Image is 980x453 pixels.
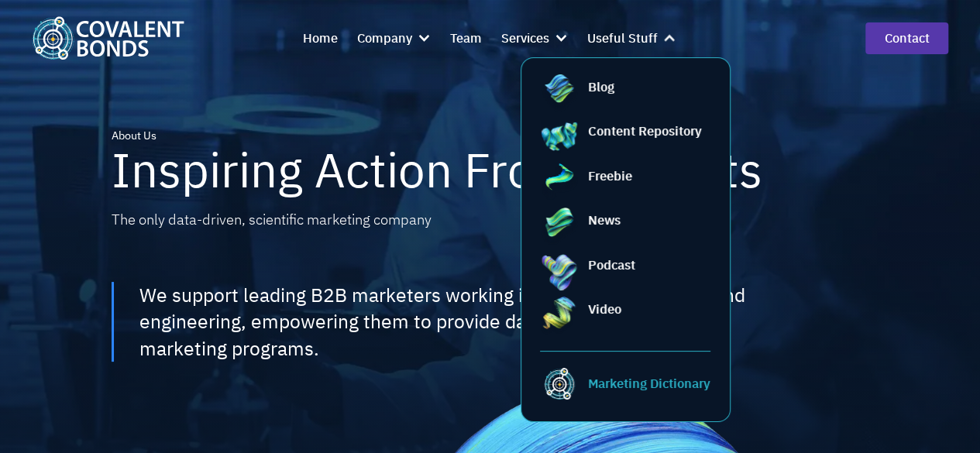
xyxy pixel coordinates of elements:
[303,19,338,57] a: Home
[357,28,412,48] div: Company
[139,282,799,362] div: We support leading B2B marketers working in science, technology and engineering, empowering them ...
[540,364,578,402] img: Covalent Bonds Teal Favicon
[540,300,710,338] a: Video
[588,211,621,230] div: News
[540,166,710,204] a: Freebie
[112,209,432,231] div: The only data-driven, scientific marketing company
[865,22,948,54] a: contact
[32,16,184,60] img: Covalent Bonds White / Teal Logo
[357,19,432,57] div: Company
[501,28,549,48] div: Services
[540,351,710,403] a: Covalent Bonds Teal FaviconMarketing Dictionary
[450,19,482,57] a: Team
[540,256,710,293] a: Podcast
[588,374,710,393] div: Marketing Dictionary
[32,16,184,60] a: home
[303,28,338,48] div: Home
[748,286,980,453] iframe: Chat Widget
[112,144,762,197] h1: Inspiring Action From Insights
[521,57,731,422] nav: Useful Stuff
[450,28,482,48] div: Team
[588,166,632,186] div: Freebie
[588,77,614,97] div: Blog
[587,19,677,57] div: Useful Stuff
[501,19,569,57] div: Services
[540,122,710,160] a: Content Repository
[588,122,702,141] div: Content Repository
[112,127,156,144] div: About Us
[540,211,710,249] a: News
[588,300,621,319] div: Video
[587,28,658,48] div: Useful Stuff
[588,256,635,275] div: Podcast
[540,77,710,115] a: Blog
